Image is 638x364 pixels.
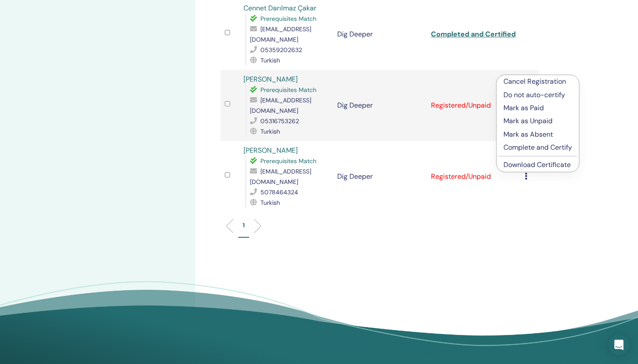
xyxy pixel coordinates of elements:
[250,167,311,186] span: [EMAIL_ADDRESS][DOMAIN_NAME]
[431,30,516,39] a: Completed and Certified
[503,76,572,87] p: Cancel Registration
[243,221,245,230] p: 1
[260,128,280,135] span: Turkish
[260,86,316,94] span: Prerequisites Match
[260,46,302,54] span: 05359202632
[608,334,629,355] div: Open Intercom Messenger
[260,199,280,207] span: Turkish
[503,160,571,169] a: Download Certificate
[250,96,311,115] span: [EMAIL_ADDRESS][DOMAIN_NAME]
[503,103,572,113] p: Mark as Paid
[333,70,427,141] td: Dig Deeper
[503,90,572,100] p: Do not auto-certify
[503,116,572,126] p: Mark as Unpaid
[260,15,316,23] span: Prerequisites Match
[243,3,316,13] a: Cennet Darılmaz Çakar
[250,25,311,43] span: [EMAIL_ADDRESS][DOMAIN_NAME]
[243,146,298,155] a: [PERSON_NAME]
[260,157,316,165] span: Prerequisites Match
[260,117,299,125] span: 05316753262
[333,141,427,212] td: Dig Deeper
[260,188,298,196] span: 5078464324
[260,56,280,64] span: Turkish
[503,129,572,140] p: Mark as Absent
[243,75,298,84] a: [PERSON_NAME]
[503,142,572,153] p: Complete and Certify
